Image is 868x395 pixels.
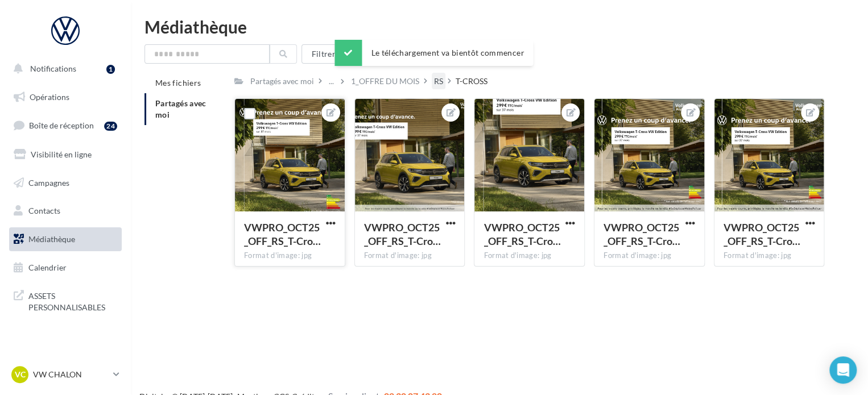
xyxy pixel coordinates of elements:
span: ASSETS PERSONNALISABLES [28,288,117,313]
span: Boîte de réception [29,120,94,130]
span: Opérations [30,92,69,102]
a: Campagnes [7,171,124,195]
div: Format d'image: jpg [244,251,336,261]
a: Médiathèque [7,227,124,251]
div: Open Intercom Messenger [829,356,857,384]
a: VC VW CHALON [9,364,122,385]
div: Format d'image: jpg [364,251,456,261]
span: Partagés avec moi [155,98,206,119]
div: Format d'image: jpg [604,251,695,261]
span: Calendrier [28,263,67,272]
a: Boîte de réception24 [7,113,124,138]
div: T-CROSS [456,76,487,87]
div: 24 [104,122,117,131]
span: Campagnes [28,177,69,187]
div: Format d'image: jpg [724,251,815,261]
a: ASSETS PERSONNALISABLES [7,284,124,317]
a: Opérations [7,85,124,109]
a: Contacts [7,199,124,223]
div: RS [434,76,443,87]
p: VW CHALON [33,369,109,380]
span: Médiathèque [28,234,75,244]
span: Contacts [28,206,60,215]
button: Notifications 1 [7,57,119,81]
span: VC [15,369,26,380]
div: Le téléchargement va bientôt commencer [334,40,533,66]
div: ... [326,73,336,89]
div: Format d'image: jpg [483,251,575,261]
span: VWPRO_OCT25_OFF_RS_T-Cross_INSTA [244,221,321,247]
div: 1_OFFRE DU MOIS [351,76,419,87]
button: Filtrer par [301,44,369,64]
a: Calendrier [7,256,124,280]
div: Partagés avec moi [250,76,314,87]
span: Mes fichiers [155,78,201,88]
span: VWPRO_OCT25_OFF_RS_T-Cross_CARRE [604,221,680,247]
div: Médiathèque [144,18,854,35]
span: VWPRO_OCT25_OFF_RS_T-Cross_STORY [483,221,560,247]
span: VWPRO_OCT25_OFF_RS_T-Cross_GMB [364,221,441,247]
a: Visibilité en ligne [7,143,124,167]
span: Notifications [30,64,76,73]
span: VWPRO_OCT25_OFF_RS_T-Cross_GMB_720x720px [724,221,800,247]
div: 1 [106,65,115,74]
span: Visibilité en ligne [31,149,92,159]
